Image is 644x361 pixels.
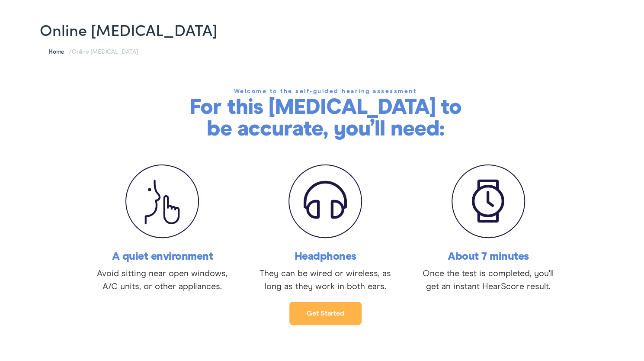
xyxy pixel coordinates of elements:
a: Get started [289,300,362,323]
h1: Online [MEDICAL_DATA] [40,18,611,37]
h6: Headphones [254,249,397,260]
span: / [48,45,138,54]
h1: Welcome to the self-guided hearing assessment [183,84,468,95]
p: For this [MEDICAL_DATA] to be accurate, you’ll need: [183,95,468,139]
a: Home [48,45,69,54]
h6: A quiet environment [91,249,234,260]
span: Online [MEDICAL_DATA] [72,45,138,54]
h6: About 7 minutes [417,249,560,260]
p: They can be wired or wireless, as long as they work in both ears. [254,265,397,291]
p: Avoid sitting near open windows, A/C units, or other appliances. [91,265,234,291]
p: Once the test is completed, you'll get an instant HearScore result. [417,265,560,291]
